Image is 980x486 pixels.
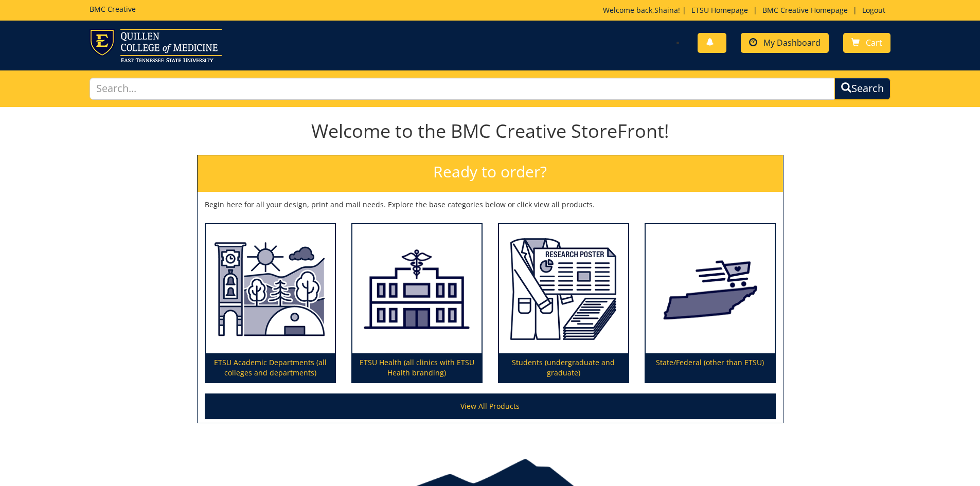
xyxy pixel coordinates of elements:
p: Students (undergraduate and graduate) [499,353,628,382]
a: Shaina [654,5,678,15]
a: Cart [843,33,890,53]
img: ETSU logo [90,29,222,62]
a: Logout [857,5,890,15]
a: Students (undergraduate and graduate) [499,224,628,383]
h5: BMC Creative [90,5,136,13]
a: My Dashboard [741,33,829,53]
span: Cart [866,37,882,48]
a: ETSU Homepage [686,5,753,15]
p: Begin here for all your design, print and mail needs. Explore the base categories below or click ... [205,200,776,210]
input: Search... [90,78,835,100]
p: State/Federal (other than ETSU) [646,353,775,382]
img: Students (undergraduate and graduate) [499,224,628,354]
a: ETSU Health (all clinics with ETSU Health branding) [352,224,482,383]
a: State/Federal (other than ETSU) [646,224,775,383]
p: ETSU Academic Departments (all colleges and departments) [206,353,335,382]
img: ETSU Academic Departments (all colleges and departments) [206,224,335,354]
h2: Ready to order? [198,155,783,192]
p: ETSU Health (all clinics with ETSU Health branding) [352,353,482,382]
a: View All Products [205,393,776,419]
img: ETSU Health (all clinics with ETSU Health branding) [352,224,482,354]
button: Search [834,78,890,100]
a: ETSU Academic Departments (all colleges and departments) [206,224,335,383]
p: Welcome back, ! | | | [603,5,890,15]
h1: Welcome to the BMC Creative StoreFront! [197,121,783,141]
img: State/Federal (other than ETSU) [646,224,775,354]
a: BMC Creative Homepage [757,5,853,15]
span: My Dashboard [763,37,821,48]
